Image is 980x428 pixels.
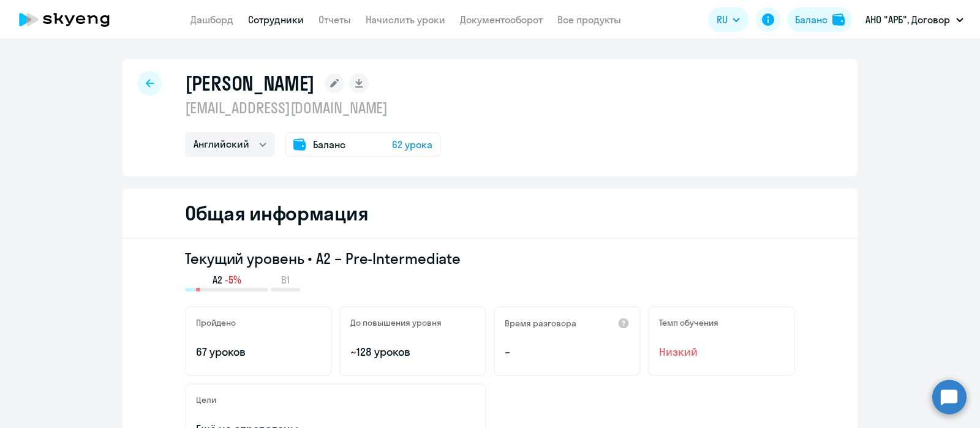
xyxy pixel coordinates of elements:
a: Отчеты [318,13,351,26]
h5: Пройдено [196,317,236,328]
span: B1 [281,273,290,287]
h5: Темп обучения [659,317,718,328]
span: -5% [225,273,241,287]
p: АНО "АРБ", Договор [865,12,950,27]
div: Баланс [795,12,827,27]
img: balance [832,13,845,26]
h5: Цели [196,394,216,405]
p: – [505,344,630,360]
p: [EMAIL_ADDRESS][DOMAIN_NAME] [185,98,441,118]
a: Все продукты [557,13,621,26]
h5: Время разговора [505,318,576,329]
h3: Текущий уровень • A2 – Pre-Intermediate [185,249,795,268]
button: АНО "АРБ", Договор [859,5,970,34]
span: RU [717,12,728,27]
span: Низкий [659,344,784,360]
a: Начислить уроки [366,13,445,26]
span: Баланс [313,137,345,152]
button: RU [708,7,748,32]
h2: Общая информация [185,201,368,225]
span: A2 [213,273,222,287]
a: Документооборот [460,13,543,26]
a: Дашборд [190,13,233,26]
h1: [PERSON_NAME] [185,71,315,96]
button: Балансbalance [788,7,852,32]
span: 62 урока [392,137,432,152]
p: ~128 уроков [350,344,475,360]
p: 67 уроков [196,344,321,360]
h5: До повышения уровня [350,317,442,328]
a: Сотрудники [248,13,304,26]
